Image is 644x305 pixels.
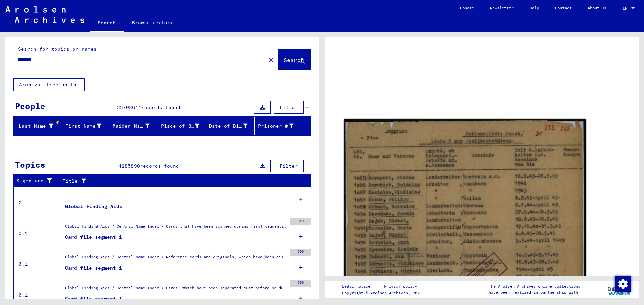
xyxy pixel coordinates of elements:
[267,56,275,64] mat-icon: close
[342,283,425,290] div: |
[209,123,248,130] div: Date of Birth
[379,283,425,290] a: Privacy policy
[255,117,311,135] mat-header-cell: Prisoner #
[62,117,110,135] mat-header-cell: First Name
[257,123,294,130] div: Prisoner #
[284,57,304,63] span: Search
[158,117,207,135] mat-header-cell: Place of Birth
[280,163,298,169] span: Filter
[65,264,122,272] div: Card file segment 1
[265,53,278,66] button: Clear
[65,203,122,210] div: Global Finding Aids
[18,46,97,52] mat-label: Search for topics or names
[607,281,632,298] img: yv_logo.png
[65,223,287,233] div: Global Finding Aids / Central Name Index / Cards that have been scanned during first sequential m...
[65,234,122,241] div: Card file segment 1
[161,123,200,130] div: Place of Birth
[13,78,85,91] button: Archival tree units
[63,178,298,185] div: Title
[209,121,256,131] div: Date of Birth
[110,117,158,135] mat-header-cell: Maiden Name
[342,290,425,296] p: Copyright © Arolsen Archives, 2021
[274,101,304,114] button: Filter
[5,6,84,23] img: Arolsen_neg.svg
[65,285,287,294] div: Global Finding Aids / Central Name Index / Cards, which have been separated just before or during...
[90,15,124,32] a: Search
[274,160,304,172] button: Filter
[14,218,60,249] td: 0.1
[124,15,182,31] a: Browse archive
[14,187,60,218] td: 0
[290,218,311,225] div: 350
[117,104,141,110] span: 33708611
[16,121,62,131] div: Last Name
[257,121,303,131] div: Prisoner #
[16,123,53,130] div: Last Name
[113,123,150,130] div: Maiden Name
[623,6,630,11] span: EN
[280,104,298,110] span: Filter
[141,104,180,110] span: records found
[15,100,45,112] div: People
[140,163,179,169] span: records found
[119,163,140,169] span: 4285890
[65,123,102,130] div: First Name
[290,249,311,256] div: 500
[14,249,60,280] td: 0.1
[278,49,311,70] button: Search
[113,121,158,131] div: Maiden Name
[342,283,376,290] a: Legal notice
[65,121,110,131] div: First Name
[14,117,62,135] mat-header-cell: Last Name
[161,121,208,131] div: Place of Birth
[65,295,122,302] div: Card file segment 1
[615,276,631,292] img: Change consent
[290,280,311,287] div: 500
[63,176,304,186] div: Title
[206,117,255,135] mat-header-cell: Date of Birth
[16,177,55,184] div: Signature
[16,176,61,186] div: Signature
[489,283,580,289] p: The Arolsen Archives online collections
[489,289,580,295] p: have been realized in partnership with
[15,159,45,171] div: Topics
[65,254,287,263] div: Global Finding Aids / Central Name Index / Reference cards and originals, which have been discove...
